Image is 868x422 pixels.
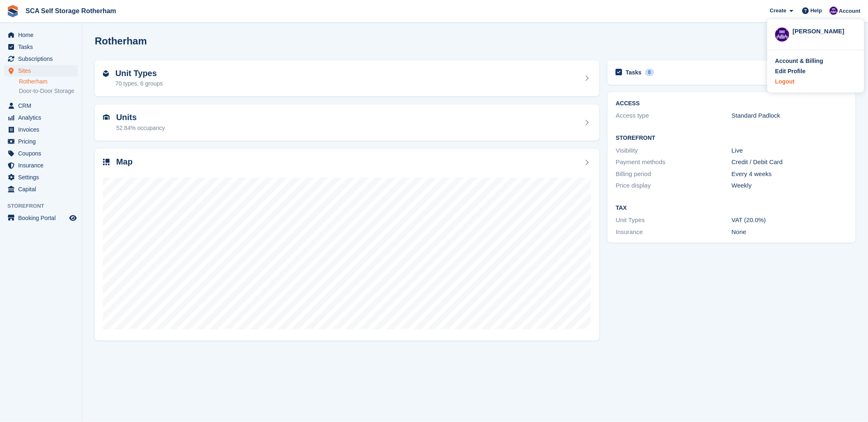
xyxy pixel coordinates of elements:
div: Billing period [616,169,732,179]
div: Standard Padlock [732,111,847,121]
a: Units 52.84% occupancy [95,104,599,141]
a: menu [4,112,78,123]
span: CRM [18,100,68,111]
div: None [732,227,847,237]
a: SCA Self Storage Rotherham [22,4,119,18]
img: Kelly Neesham [830,7,838,15]
div: Visibility [616,146,732,155]
span: Account [839,7,861,15]
a: menu [4,172,78,183]
span: Create [770,7,786,15]
a: Map [95,149,599,341]
span: Settings [18,172,68,183]
span: Help [811,7,822,15]
a: menu [4,124,78,135]
span: Subscriptions [18,53,68,65]
a: Account & Billing [775,57,856,65]
span: Sites [18,65,68,77]
img: map-icn-33ee37083ee616e46c38cad1a60f524a97daa1e2b2c8c0bc3eb3415660979fc1.svg [103,159,110,165]
h2: Rotherham [95,35,147,46]
div: [PERSON_NAME] [793,27,856,34]
div: VAT (20.0%) [732,216,847,225]
div: Unit Types [616,216,732,225]
a: menu [4,29,78,41]
span: Invoices [18,124,68,135]
a: Door-to-Door Storage [19,87,78,95]
img: unit-type-icn-2b2737a686de81e16bb02015468b77c625bbabd49415b5ef34ead5e3b44a266d.svg [103,70,109,77]
a: menu [4,100,78,111]
div: Every 4 weeks [732,169,847,179]
span: Analytics [18,112,68,123]
div: Access type [616,111,732,121]
a: Preview store [68,213,78,223]
a: Unit Types 70 types, 6 groups [95,60,599,97]
div: Edit Profile [775,67,806,76]
span: Storefront [7,202,82,210]
div: 70 types, 6 groups [115,79,163,88]
span: Insurance [18,160,68,171]
img: stora-icon-8386f47178a22dfd0bd8f6a31ec36ba5ce8667c1dd55bd0f319d3a0aa187defe.svg [7,5,19,17]
div: Insurance [616,227,732,237]
h2: Tax [616,205,847,211]
a: Rotherham [19,78,78,86]
img: Kelly Neesham [775,28,789,42]
span: Pricing [18,136,68,147]
div: Credit / Debit Card [732,158,847,167]
h2: Unit Types [115,69,163,78]
a: menu [4,148,78,159]
h2: Units [116,113,165,122]
a: Edit Profile [775,67,856,76]
a: Logout [775,77,856,86]
span: Coupons [18,148,68,159]
span: Capital [18,183,68,195]
a: menu [4,65,78,77]
div: Payment methods [616,158,732,167]
div: Price display [616,181,732,190]
a: menu [4,212,78,224]
div: Live [732,146,847,155]
div: Account & Billing [775,57,824,65]
a: menu [4,53,78,65]
img: unit-icn-7be61d7bf1b0ce9d3e12c5938cc71ed9869f7b940bace4675aadf7bd6d80202e.svg [103,114,110,120]
div: Weekly [732,181,847,190]
h2: Storefront [616,135,847,141]
a: menu [4,41,78,53]
a: menu [4,136,78,147]
div: 52.84% occupancy [116,124,165,132]
h2: Map [116,157,133,167]
div: Logout [775,77,795,86]
span: Booking Portal [18,212,68,224]
h2: ACCESS [616,100,847,107]
a: menu [4,183,78,195]
div: 0 [645,69,655,76]
h2: Tasks [626,69,642,76]
span: Home [18,29,68,41]
a: menu [4,160,78,171]
span: Tasks [18,41,68,53]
